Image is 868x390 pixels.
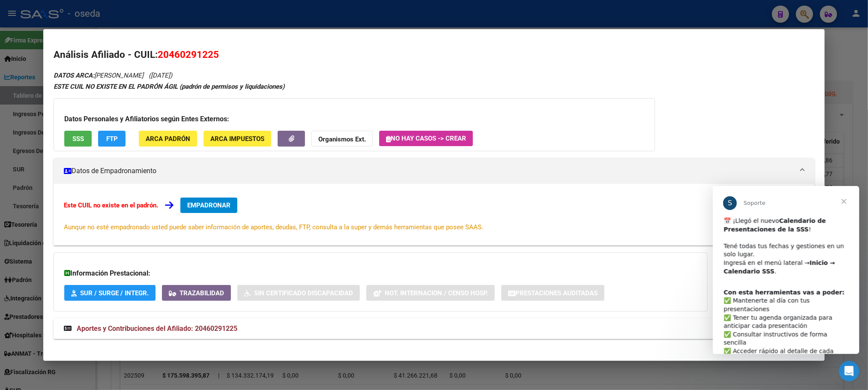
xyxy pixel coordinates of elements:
[366,285,495,301] button: Not. Internacion / Censo Hosp.
[839,361,859,381] iframe: Intercom live chat
[162,285,231,301] button: Trazabilidad
[210,135,264,143] span: ARCA Impuestos
[64,268,697,279] h3: Información Prestacional:
[64,114,644,124] h3: Datos Personales y Afiliatorios según Entes Externos:
[11,103,132,110] b: Con esta herramientas vas a poder:
[149,72,172,79] span: ([DATE])
[54,48,814,62] h2: Análisis Afiliado - CUIL:
[180,198,237,213] button: EMPADRONAR
[318,135,366,143] strong: Organismos Ext.
[54,158,814,184] mat-expansion-panel-header: Datos de Empadronamiento
[54,318,814,339] mat-expansion-panel-header: Aportes y Contribuciones del Afiliado: 20460291225
[515,289,598,297] span: Prestaciones Auditadas
[385,289,488,297] span: Not. Internacion / Censo Hosp.
[54,72,144,79] span: [PERSON_NAME]
[80,289,149,297] span: SUR / SURGE / INTEGR.
[146,135,190,143] span: ARCA Padrón
[77,324,237,333] span: Aportes y Contribuciones del Afiliado: 20460291225
[237,285,360,301] button: Sin Certificado Discapacidad
[54,72,94,79] strong: DATOS ARCA:
[204,131,271,147] button: ARCA Impuestos
[64,201,158,209] strong: Este CUIL no existe en el padrón.
[11,102,136,203] div: ​✅ Mantenerte al día con tus presentaciones ✅ Tener tu agenda organizada para anticipar cada pres...
[713,186,859,354] iframe: Intercom live chat mensaje
[311,131,373,147] button: Organismos Ext.
[54,184,814,246] div: Datos de Empadronamiento
[187,201,230,209] span: EMPADRONAR
[54,83,284,90] strong: ESTE CUIL NO EXISTE EN EL PADRÓN ÁGIL (padrón de permisos y liquidaciones)
[64,223,483,231] span: Aunque no esté empadronado usted puede saber información de aportes, deudas, FTP, consulta a la s...
[64,131,92,147] button: SSS
[106,135,118,143] span: FTP
[501,285,605,301] button: Prestaciones Auditadas
[64,285,156,301] button: SUR / SURGE / INTEGR.
[98,131,126,147] button: FTP
[254,289,353,297] span: Sin Certificado Discapacidad
[139,131,197,147] button: ARCA Padrón
[158,49,219,60] span: 20460291225
[180,289,224,297] span: Trazabilidad
[72,135,84,143] span: SSS
[64,166,793,176] mat-panel-title: Datos de Empadronamiento
[379,131,473,146] button: No hay casos -> Crear
[386,135,466,142] span: No hay casos -> Crear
